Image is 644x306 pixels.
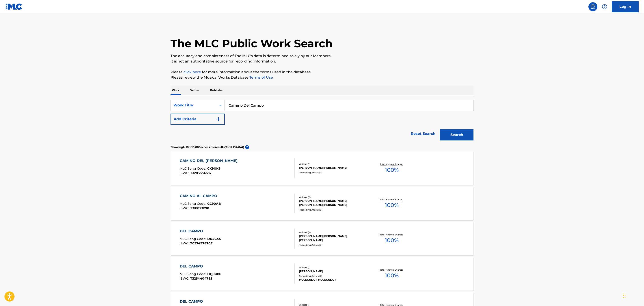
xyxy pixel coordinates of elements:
[380,268,404,272] p: Total Known Shares:
[408,129,438,139] a: Reset Search
[180,206,190,210] span: ISWC :
[171,75,473,80] p: Please review the Musical Works Database
[190,276,212,280] span: T3254404785
[588,2,597,11] a: Public Search
[171,145,244,149] p: Showing 1 - 10 of 10,000 accessible results (Total 194,047 )
[385,236,399,244] span: 100 %
[184,70,201,74] a: click here
[171,69,473,75] p: Please for more information about the terms used in the database.
[171,86,181,95] p: Work
[299,199,367,207] div: [PERSON_NAME] [PERSON_NAME] [PERSON_NAME] [PERSON_NAME]
[622,284,644,306] iframe: Chat Widget
[440,129,473,140] button: Search
[171,37,333,50] h1: The MLC Public Work Search
[299,171,367,174] div: Recording Artists ( 0 )
[299,162,367,166] div: Writers ( 1 )
[207,237,221,241] span: DR4C45
[180,228,221,234] div: DEL CAMPO
[385,201,399,209] span: 100 %
[180,237,207,241] span: MLC Song Code :
[600,2,609,11] div: Help
[189,86,201,95] p: Writer
[171,257,473,291] a: DEL CAMPOMLC Song Code:DQ9U8PISWC:T3254404785Writers (1)[PERSON_NAME]Recording Artists (2)MOLECUL...
[171,114,225,125] button: Add Criteria
[623,289,626,302] div: Drag
[207,272,221,276] span: DQ9U8P
[299,243,367,247] div: Recording Artists ( 0 )
[173,103,214,108] div: Work Title
[180,276,190,280] span: ISWC :
[180,202,207,206] span: MLC Song Code :
[190,171,212,175] span: T3283634657
[180,264,221,269] div: DEL CAMPO
[249,75,273,80] a: Terms of Use
[207,166,220,170] span: CK9UK8
[180,299,219,304] div: DEL CAMPO
[180,241,190,245] span: ISWC :
[171,59,473,64] p: It is not an authoritative source for recording information.
[299,269,367,273] div: [PERSON_NAME]
[380,233,404,236] p: Total Known Shares:
[180,166,207,170] span: MLC Song Code :
[590,4,596,9] img: search
[171,222,473,255] a: DEL CAMPOMLC Song Code:DR4C45ISWC:T0374978707Writers (2)[PERSON_NAME] [PERSON_NAME] [PERSON_NAME]...
[245,145,249,149] span: ?
[299,208,367,211] div: Recording Artists ( 0 )
[180,158,240,164] div: CAMINO DEL [PERSON_NAME]
[380,198,404,201] p: Total Known Shares:
[602,4,607,9] img: help
[180,171,190,175] span: ISWC :
[171,151,473,185] a: CAMINO DEL [PERSON_NAME]MLC Song Code:CK9UK8ISWC:T3283634657Writers (1)[PERSON_NAME] [PERSON_NAME...
[171,187,473,220] a: CAMINO AL CAMPOMLC Song Code:CC90ABISWC:T3180231210Writers (2)[PERSON_NAME] [PERSON_NAME] [PERSON...
[190,206,209,210] span: T3180231210
[171,53,473,59] p: The accuracy and completeness of The MLC's data is determined solely by our Members.
[207,202,221,206] span: CC90AB
[171,100,473,143] form: Search Form
[5,3,23,10] img: MLC Logo
[299,278,367,282] div: MOLECULAR, MOLECULAR
[385,272,399,280] span: 100 %
[180,272,207,276] span: MLC Song Code :
[299,196,367,199] div: Writers ( 2 )
[299,231,367,234] div: Writers ( 2 )
[190,241,213,245] span: T0374978707
[380,163,404,166] p: Total Known Shares:
[299,266,367,269] div: Writers ( 1 )
[209,86,225,95] p: Publisher
[299,274,367,278] div: Recording Artists ( 2 )
[385,166,399,174] span: 100 %
[299,234,367,242] div: [PERSON_NAME] [PERSON_NAME] [PERSON_NAME]
[612,1,639,12] a: Log In
[299,166,367,170] div: [PERSON_NAME] [PERSON_NAME]
[180,193,221,199] div: CAMINO AL CAMPO
[216,116,221,122] img: 9d2ae6d4665cec9f34b9.svg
